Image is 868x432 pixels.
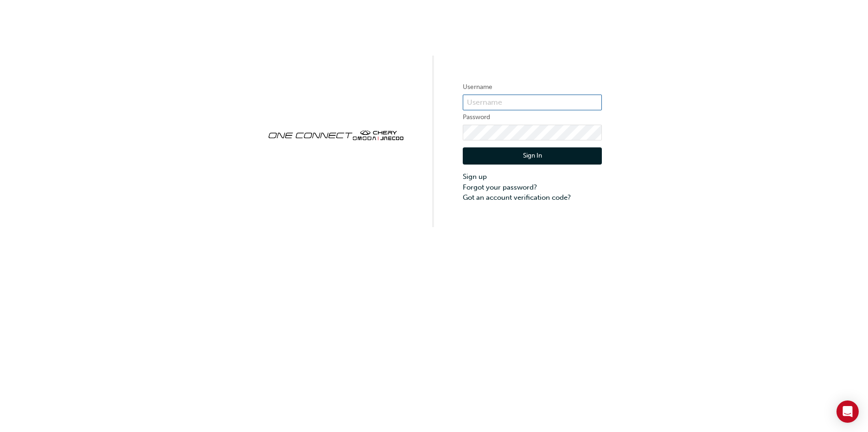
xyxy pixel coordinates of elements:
[266,122,405,146] img: oneconnect
[463,172,602,182] a: Sign up
[463,112,602,123] label: Password
[463,95,602,110] input: Username
[463,82,602,93] label: Username
[463,182,602,193] a: Forgot your password?
[836,400,859,423] div: Open Intercom Messenger
[463,147,602,165] button: Sign In
[463,192,602,203] a: Got an account verification code?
